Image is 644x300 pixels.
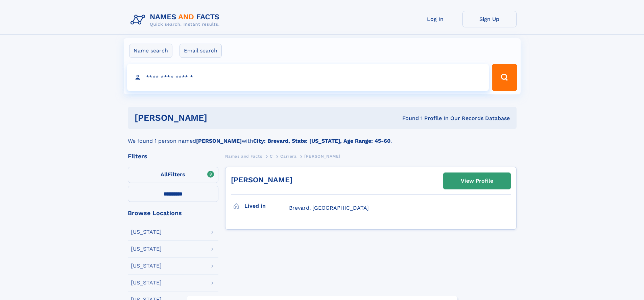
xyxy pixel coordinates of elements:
[135,114,305,122] h1: [PERSON_NAME]
[131,280,162,285] div: [US_STATE]
[129,44,172,58] label: Name search
[128,210,218,216] div: Browse Locations
[225,152,262,160] a: Names and Facts
[131,263,162,269] div: [US_STATE]
[305,115,510,122] div: Found 1 Profile In Our Records Database
[280,152,296,160] a: Carrera
[131,246,162,252] div: [US_STATE]
[244,200,289,212] h3: Lived in
[444,173,510,189] a: View Profile
[128,167,218,183] label: Filters
[128,11,225,29] img: Logo Names and Facts
[289,205,369,211] span: Brevard, [GEOGRAPHIC_DATA]
[231,176,292,184] a: [PERSON_NAME]
[280,154,296,159] span: Carrera
[127,64,489,91] input: search input
[304,154,340,159] span: [PERSON_NAME]
[128,129,517,145] div: We found 1 person named with .
[270,152,273,160] a: C
[180,44,222,58] label: Email search
[461,173,493,189] div: View Profile
[131,229,162,235] div: [US_STATE]
[462,11,517,27] a: Sign Up
[161,171,168,178] span: All
[408,11,462,27] a: Log In
[492,64,517,91] button: Search Button
[128,153,218,159] div: Filters
[196,138,242,144] b: [PERSON_NAME]
[270,154,273,159] span: C
[253,138,390,144] b: City: Brevard, State: [US_STATE], Age Range: 45-60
